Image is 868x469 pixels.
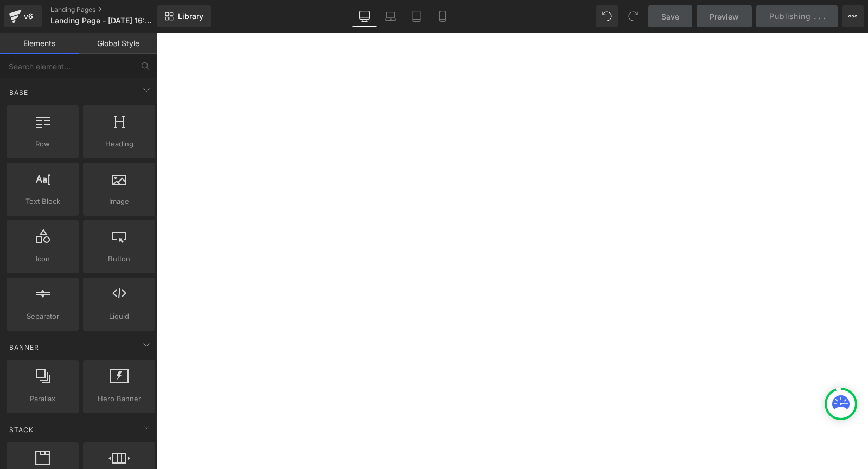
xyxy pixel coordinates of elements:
[378,5,404,27] a: Laptop
[178,11,203,21] span: Library
[8,425,35,435] span: Stack
[50,16,155,25] span: Landing Page - [DATE] 16:55:34
[842,5,864,27] button: More
[86,253,152,265] span: Button
[697,5,752,27] a: Preview
[10,196,75,207] span: Text Block
[622,5,644,27] button: Redo
[86,311,152,322] span: Liquid
[86,138,152,150] span: Heading
[10,393,75,404] span: Parallax
[86,393,152,404] span: Hero Banner
[710,11,739,22] span: Preview
[4,5,42,27] a: v6
[430,5,456,27] a: Mobile
[157,5,211,27] a: New Library
[8,342,40,352] span: Banner
[352,5,378,27] a: Desktop
[22,9,35,23] div: v6
[8,87,29,98] span: Base
[661,11,679,22] span: Save
[86,196,152,207] span: Image
[10,138,75,150] span: Row
[79,33,157,54] a: Global Style
[10,253,75,265] span: Icon
[50,5,175,14] a: Landing Pages
[404,5,430,27] a: Tablet
[596,5,618,27] button: Undo
[10,311,75,322] span: Separator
